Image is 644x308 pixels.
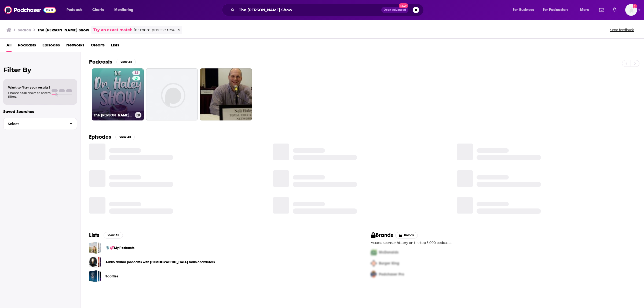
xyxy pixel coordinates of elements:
[369,247,379,258] img: First Pro Logo
[91,41,105,52] a: Credits
[580,6,589,14] span: More
[237,6,381,14] input: Search podcasts, credits, & more...
[94,113,133,118] h3: The [PERSON_NAME] Show
[543,6,569,14] span: For Podcasters
[18,27,31,32] h3: Search
[115,134,135,140] button: View All
[18,41,36,52] a: Podcasts
[42,41,60,52] a: Episodes
[93,27,133,33] a: Try an exact match
[509,6,541,14] button: open menu
[116,59,136,65] button: View All
[89,270,101,282] a: Scotties
[134,70,138,76] span: 32
[105,245,134,251] a: 🎙️💞My Podcasts
[8,91,50,98] span: Choose a tab above to access filters.
[399,3,408,8] span: New
[369,269,379,280] img: Third Pro Logo
[104,232,123,239] button: View All
[513,6,534,14] span: For Business
[66,41,84,52] a: Networks
[609,28,635,32] button: Send feedback
[114,6,133,14] span: Monitoring
[379,261,399,266] span: Burger King
[134,27,180,33] span: for more precise results
[3,118,77,130] button: Select
[3,122,65,126] span: Select
[89,134,135,140] a: EpisodesView All
[381,7,408,13] button: Open AdvancedNew
[89,242,101,254] a: 🎙️💞My Podcasts
[63,6,89,14] button: open menu
[89,232,123,239] a: ListsView All
[89,58,136,65] a: PodcastsView All
[625,4,637,16] button: Show profile menu
[576,6,596,14] button: open menu
[92,6,104,14] span: Charts
[384,9,406,11] span: Open Advanced
[371,232,393,239] h2: Brands
[371,241,635,245] p: Access sponsor history on the top 5,000 podcasts.
[625,4,637,16] img: User Profile
[89,256,101,268] a: Audio drama podcasts with LGBTQ+ main characters
[89,134,111,140] h2: Episodes
[395,232,418,239] button: Unlock
[4,5,56,15] img: Podchaser - Follow, Share and Rate Podcasts
[597,5,606,14] a: Show notifications dropdown
[89,6,107,14] a: Charts
[105,259,215,265] a: Audio drama podcasts with [DEMOGRAPHIC_DATA] main characters
[633,4,637,8] svg: Add a profile image
[227,4,429,16] div: Search podcasts, credits, & more...
[3,109,77,114] p: Saved Searches
[369,258,379,269] img: Second Pro Logo
[610,5,619,14] a: Show notifications dropdown
[379,272,404,277] span: Podchaser Pro
[6,41,12,52] a: All
[8,86,50,89] span: Want to filter your results?
[92,68,144,120] a: 32The [PERSON_NAME] Show
[89,232,99,239] h2: Lists
[67,6,82,14] span: Podcasts
[111,6,140,14] button: open menu
[105,273,118,279] a: Scotties
[38,27,89,32] h3: The [PERSON_NAME] Show
[539,6,576,14] button: open menu
[379,250,398,255] span: McDonalds
[111,41,119,52] a: Lists
[625,4,637,16] span: Logged in as nicole.koremenos
[89,58,112,65] h2: Podcasts
[132,71,140,75] a: 32
[3,66,77,74] h2: Filter By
